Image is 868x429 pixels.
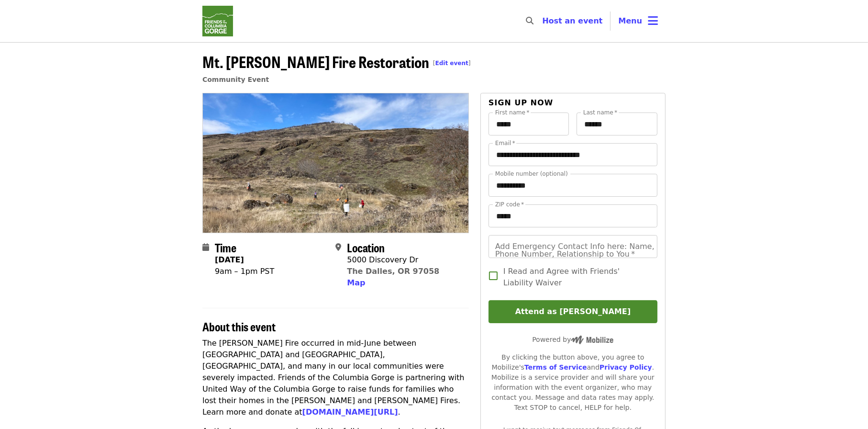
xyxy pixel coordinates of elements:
[495,110,530,115] label: First name
[215,266,274,277] div: 9am – 1pm PST
[202,6,233,36] img: Friends Of The Columbia Gorge - Home
[203,93,468,232] img: Mt. Ulka Fire Restoration organized by Friends Of The Columbia Gorge
[347,254,439,266] div: 5000 Discovery Dr
[542,16,602,25] a: Host an event
[489,300,657,323] button: Attend as [PERSON_NAME]
[202,76,269,83] a: Community Event
[577,113,657,135] input: Last name
[489,204,657,227] input: ZIP code
[489,98,554,107] span: Sign up now
[489,143,657,166] input: Email
[583,110,617,115] label: Last name
[571,336,613,344] img: Powered by Mobilize
[433,60,471,67] span: [ ]
[202,318,276,335] span: About this event
[489,174,657,197] input: Mobile number (optional)
[526,16,534,25] i: search icon
[489,352,657,413] div: By clicking the button above, you agree to Mobilize's and . Mobilize is a service provider and wi...
[503,266,650,289] span: I Read and Agree with Friends' Liability Waiver
[347,267,439,276] a: The Dalles, OR 97058
[202,338,469,418] p: The [PERSON_NAME] Fire occurred in mid-June between [GEOGRAPHIC_DATA] and [GEOGRAPHIC_DATA], [GEO...
[600,363,652,371] a: Privacy Policy
[202,50,471,73] span: Mt. [PERSON_NAME] Fire Restoration
[524,363,587,371] a: Terms of Service
[335,243,341,252] i: map-marker-alt icon
[202,243,209,252] i: calendar icon
[532,336,613,343] span: Powered by
[611,10,666,33] button: Toggle account menu
[539,10,547,33] input: Search
[347,277,365,289] button: Map
[347,239,385,256] span: Location
[489,235,657,258] input: Add Emergency Contact Info here: Name, Phone Number, Relationship to You
[489,113,569,135] input: First name
[648,14,658,28] i: bars icon
[215,239,236,256] span: Time
[495,140,515,146] label: Email
[215,255,244,264] strong: [DATE]
[435,60,468,67] a: Edit event
[618,16,642,25] span: Menu
[495,171,568,177] label: Mobile number (optional)
[347,278,365,287] span: Map
[495,202,524,207] label: ZIP code
[302,407,398,417] a: [DOMAIN_NAME][URL]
